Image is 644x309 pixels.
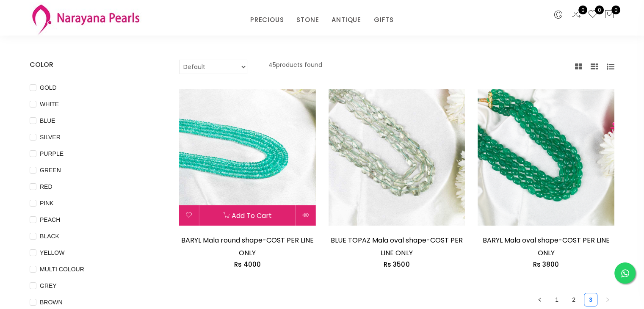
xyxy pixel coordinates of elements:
span: Rs 3800 [533,260,559,269]
span: GOLD [36,83,60,92]
a: GIFTS [374,14,394,26]
span: BLUE [36,116,59,125]
button: 0 [604,9,614,20]
li: Previous Page [533,293,547,306]
li: 1 [550,293,564,306]
a: STONE [296,14,319,26]
button: Add to wishlist [179,205,199,226]
span: PINK [36,199,57,208]
span: YELLOW [36,248,68,257]
button: right [601,293,614,306]
a: 1 [550,293,563,306]
span: BROWN [36,298,66,307]
a: ANTIQUE [332,14,361,26]
span: PEACH [36,215,64,224]
span: 0 [595,6,604,14]
button: Quick View [296,205,316,226]
span: right [605,297,610,302]
li: 2 [567,293,580,306]
a: 2 [567,293,580,306]
span: PURPLE [36,149,67,158]
a: 0 [571,9,581,20]
span: GREEN [36,166,64,175]
h4: COLOR [30,60,154,70]
span: 0 [611,6,620,14]
a: 3 [584,293,597,306]
a: BARYL Mala oval shape-COST PER LINE ONLY [483,235,610,258]
li: 3 [584,293,597,306]
p: 45 products found [268,60,322,74]
span: SILVER [36,132,64,142]
span: 0 [578,6,587,14]
span: left [537,297,542,302]
a: BARYL Mala round shape-COST PER LINE ONLY [181,235,314,258]
span: WHITE [36,99,62,109]
button: left [533,293,547,306]
span: MULTI COLOUR [36,265,88,274]
span: RED [36,182,56,191]
a: 0 [588,9,598,20]
a: PRECIOUS [250,14,284,26]
li: Next Page [601,293,614,306]
a: BLUE TOPAZ Mala oval shape-COST PER LINE ONLY [331,235,463,258]
button: Add to cart [199,205,296,226]
span: Rs 4000 [234,260,261,269]
span: GREY [36,281,60,290]
span: Rs 3500 [384,260,409,269]
span: BLACK [36,232,63,241]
